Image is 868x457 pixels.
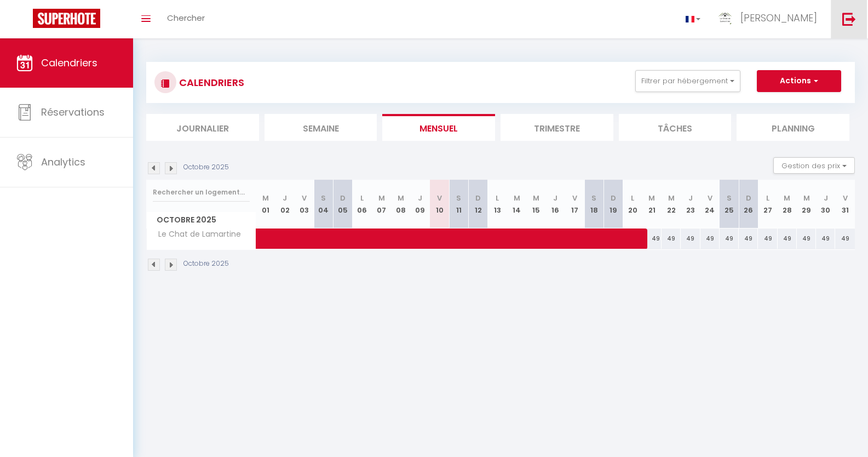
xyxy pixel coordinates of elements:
abbr: M [514,193,520,203]
img: ... [717,10,733,26]
th: 20 [623,180,642,229]
abbr: M [784,193,790,203]
img: logout [842,12,856,26]
p: Octobre 2025 [183,259,229,269]
abbr: S [591,193,596,203]
li: Tâches [619,114,732,141]
p: Octobre 2025 [183,162,229,173]
abbr: D [611,193,616,203]
abbr: V [843,193,848,203]
th: 23 [681,180,700,229]
span: Analytics [41,155,85,169]
th: 12 [468,180,487,229]
abbr: S [456,193,461,203]
abbr: J [824,193,828,203]
abbr: M [803,193,810,203]
span: Calendriers [41,56,97,70]
abbr: L [631,193,634,203]
span: Le Chat de Lamartine [148,229,244,241]
abbr: M [668,193,675,203]
abbr: V [708,193,712,203]
button: Filtrer par hébergement [635,70,740,92]
th: 26 [739,180,758,229]
th: 10 [430,180,449,229]
abbr: J [688,193,693,203]
th: 24 [700,180,720,229]
th: 03 [295,180,314,229]
abbr: J [283,193,287,203]
th: 31 [835,180,855,229]
li: Mensuel [382,114,495,141]
abbr: M [262,193,269,203]
th: 25 [720,180,739,229]
th: 15 [526,180,545,229]
img: Super Booking [33,9,100,28]
abbr: V [302,193,307,203]
li: Planning [737,114,849,141]
span: Réservations [41,105,105,119]
th: 22 [662,180,681,229]
abbr: J [553,193,557,203]
th: 02 [275,180,295,229]
h3: CALENDRIERS [176,70,244,95]
th: 29 [797,180,816,229]
th: 14 [507,180,526,229]
span: Octobre 2025 [147,212,256,228]
th: 16 [545,180,565,229]
li: Trimestre [501,114,613,141]
abbr: L [766,193,769,203]
abbr: D [475,193,481,203]
th: 07 [372,180,391,229]
abbr: L [496,193,499,203]
abbr: M [648,193,655,203]
abbr: V [437,193,442,203]
th: 04 [314,180,333,229]
div: 49 [835,229,855,249]
abbr: S [727,193,732,203]
div: 49 [797,229,816,249]
abbr: M [533,193,539,203]
th: 21 [642,180,662,229]
abbr: J [418,193,422,203]
input: Rechercher un logement... [153,182,250,202]
th: 28 [778,180,797,229]
th: 19 [603,180,623,229]
abbr: D [340,193,346,203]
th: 06 [353,180,372,229]
abbr: D [746,193,751,203]
th: 09 [411,180,430,229]
div: 49 [778,229,797,249]
span: Chercher [167,12,205,24]
th: 13 [488,180,507,229]
th: 30 [816,180,835,229]
th: 11 [449,180,468,229]
li: Journalier [146,114,259,141]
button: Gestion des prix [773,157,855,174]
abbr: S [321,193,326,203]
div: 49 [816,229,835,249]
li: Semaine [265,114,377,141]
th: 05 [334,180,353,229]
abbr: V [572,193,577,203]
abbr: L [360,193,364,203]
th: 17 [565,180,584,229]
th: 01 [256,180,275,229]
abbr: M [398,193,404,203]
button: Actions [757,70,841,92]
span: [PERSON_NAME] [740,11,817,25]
th: 18 [584,180,603,229]
abbr: M [378,193,385,203]
th: 08 [391,180,410,229]
th: 27 [758,180,777,229]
